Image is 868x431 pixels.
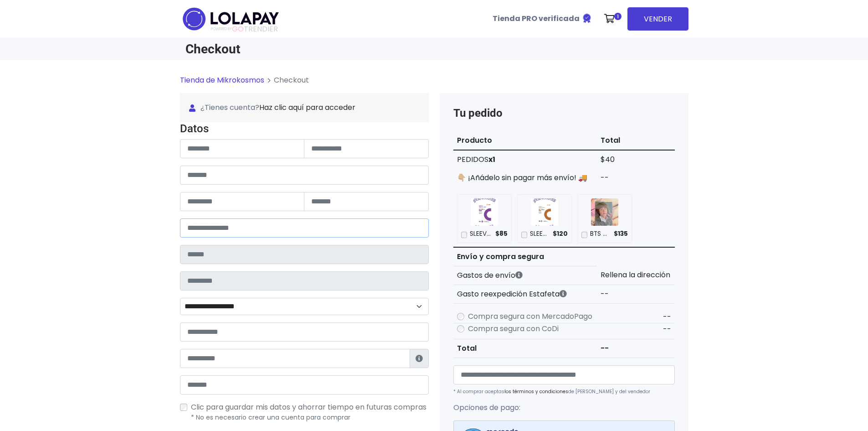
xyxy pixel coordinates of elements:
th: Gasto reexpedición Estafeta [453,285,597,303]
i: Estafeta cobra este monto extra por ser un CP de difícil acceso [560,290,567,297]
span: $135 [614,229,628,239]
span: TRENDIER [211,25,278,33]
td: -- [597,285,674,303]
a: 1 [600,5,624,32]
li: Checkout [264,75,309,86]
h1: Checkout [185,42,429,57]
p: BTS PHOTOCARD JIN ARMY MEMBRESIA [590,229,611,239]
span: -- [663,312,671,322]
td: -- [597,169,674,187]
label: Compra segura con MercadoPago [468,311,592,322]
nav: breadcrumb [180,75,688,93]
b: Tienda PRO verificada [493,13,580,24]
span: -- [663,324,671,334]
th: Gastos de envío [453,266,597,285]
th: Envío y compra segura [453,247,597,266]
span: $85 [495,229,508,239]
img: Tienda verificada [581,13,592,24]
span: Clic para guardar mis datos y ahorrar tiempo en futuras compras [191,402,426,412]
p: SLEEVES 80 X 120 mm [530,229,550,239]
img: BTS PHOTOCARD JIN ARMY MEMBRESIA [591,198,618,226]
span: $120 [553,229,568,239]
h4: Tu pedido [453,107,675,120]
span: 1 [614,13,621,20]
th: Producto [453,131,597,150]
img: logo [180,5,282,33]
span: GO [232,24,244,34]
label: Compra segura con CoDi [468,323,559,334]
a: Haz clic aquí para acceder [259,102,355,113]
i: Estafeta lo usará para ponerse en contacto en caso de tener algún problema con el envío [416,355,423,362]
strong: x1 [488,154,495,165]
h4: Datos [180,122,429,135]
img: SLEEVES 56 X 87 mm (Nueva presentación) [471,198,498,226]
i: Los gastos de envío dependen de códigos postales. ¡Te puedes llevar más productos en un solo envío ! [515,271,523,279]
td: -- [597,339,674,358]
td: PEDIDOS [453,150,597,169]
p: SLEEVES 56 X 87 mm (Nueva presentación) [470,229,492,239]
a: Tienda de Mikrokosmos [180,75,264,85]
th: Total [453,339,597,358]
td: Rellena la dirección [597,266,674,285]
p: * Al comprar aceptas de [PERSON_NAME] y del vendedor [453,388,675,395]
span: POWERED BY [211,26,232,31]
td: 👇🏼 ¡Añádelo sin pagar más envío! 🚚 [453,169,597,187]
a: los términos y condiciones [504,388,568,395]
span: ¿Tienes cuenta? [189,102,420,113]
p: * No es necesario crear una cuenta para comprar [191,413,429,422]
p: Opciones de pago: [453,402,675,413]
img: SLEEVES 80 X 120 mm [531,198,558,226]
th: Total [597,131,674,150]
td: $40 [597,150,674,169]
a: VENDER [627,7,688,31]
